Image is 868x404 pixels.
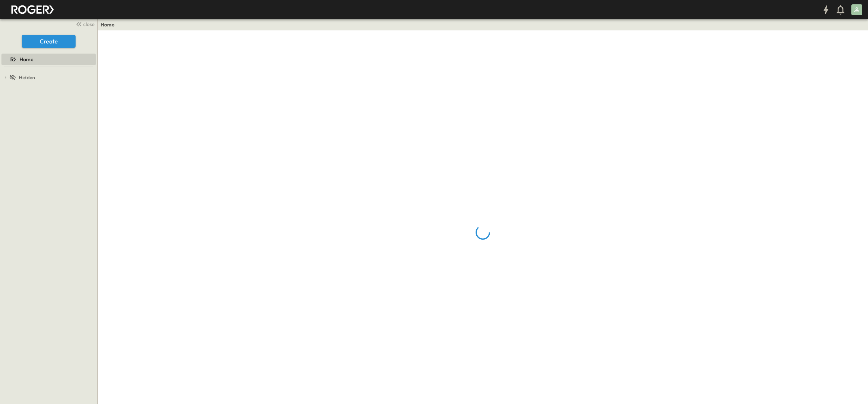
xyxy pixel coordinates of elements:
[101,21,115,28] a: Home
[19,74,35,81] span: Hidden
[1,54,94,64] a: Home
[73,19,96,29] button: close
[83,21,94,28] span: close
[101,21,119,28] nav: breadcrumbs
[22,35,76,48] button: Create
[20,56,33,63] span: Home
